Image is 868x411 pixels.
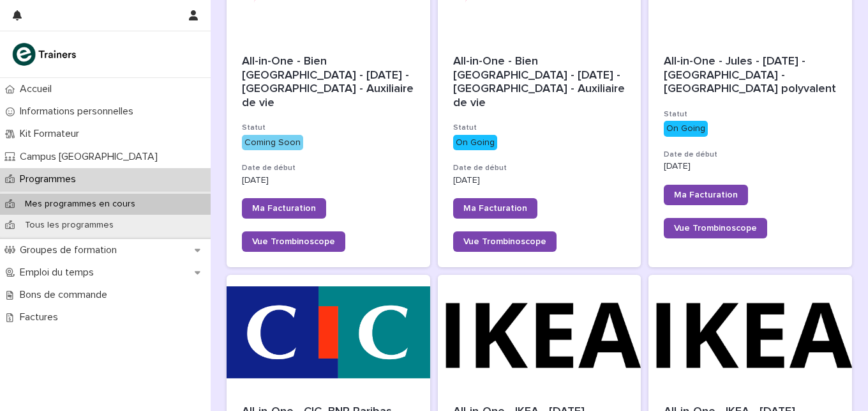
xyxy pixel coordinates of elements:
[15,199,146,210] p: Mes programmes en cours
[453,198,537,219] a: Ma Facturation
[453,56,628,109] span: All-in-One - Bien [GEOGRAPHIC_DATA] - [DATE] - [GEOGRAPHIC_DATA] - Auxiliaire de vie
[453,135,497,151] div: On Going
[242,135,303,151] div: Coming Soon
[453,175,626,186] p: [DATE]
[242,175,415,186] p: [DATE]
[15,220,124,231] p: Tous les programmes
[453,123,626,133] h3: Statut
[15,267,104,279] p: Emploi du temps
[463,204,527,213] span: Ma Facturation
[453,163,626,173] h3: Date de début
[15,311,68,323] p: Factures
[252,237,335,246] span: Vue Trombinoscope
[664,150,837,160] h3: Date de début
[15,151,168,163] p: Campus [GEOGRAPHIC_DATA]
[15,83,62,95] p: Accueil
[15,173,86,185] p: Programmes
[242,231,345,252] a: Vue Trombinoscope
[15,244,127,256] p: Groupes de formation
[664,185,748,205] a: Ma Facturation
[242,198,326,219] a: Ma Facturation
[664,56,836,95] span: All-in-One - Jules - [DATE] - [GEOGRAPHIC_DATA] - [GEOGRAPHIC_DATA] polyvalent
[463,237,546,246] span: Vue Trombinoscope
[674,190,738,199] span: Ma Facturation
[15,105,144,118] p: Informations personnelles
[242,56,417,109] span: All-in-One - Bien [GEOGRAPHIC_DATA] - [DATE] - [GEOGRAPHIC_DATA] - Auxiliaire de vie
[664,161,837,172] p: [DATE]
[453,231,557,252] a: Vue Trombinoscope
[242,163,415,173] h3: Date de début
[664,218,767,238] a: Vue Trombinoscope
[242,123,415,133] h3: Statut
[674,224,757,233] span: Vue Trombinoscope
[15,128,89,140] p: Kit Formateur
[15,289,117,301] p: Bons de commande
[664,109,837,120] h3: Statut
[10,42,80,67] img: K0CqGN7SDeD6s4JG8KQk
[252,204,316,213] span: Ma Facturation
[664,121,708,137] div: On Going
